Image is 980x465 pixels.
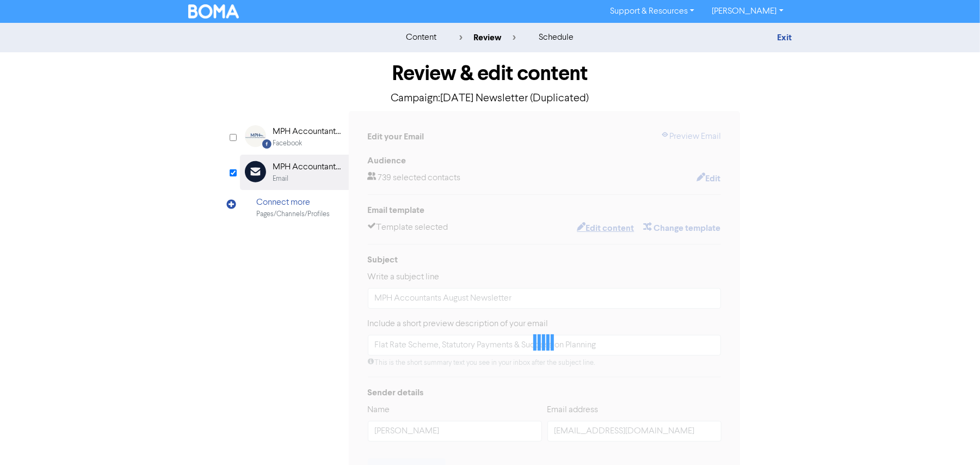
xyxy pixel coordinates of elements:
img: BOMA Logo [188,4,239,19]
img: Facebook [245,125,266,147]
div: review [459,31,516,44]
div: Connect morePages/Channels/Profiles [240,190,349,225]
h1: Review & edit content [240,61,741,86]
div: Facebook [273,138,303,149]
div: MPH Accountants & Business AdvisorsEmail [240,155,349,190]
div: Pages/Channels/Profiles [257,209,330,219]
a: Support & Resources [601,3,703,20]
div: Connect more [257,196,330,209]
div: schedule [539,31,574,44]
p: Campaign: [DATE] Newsletter (Duplicated) [240,90,741,107]
div: MPH Accountants & Business Advisors [273,125,343,138]
div: content [406,31,436,44]
a: Exit [777,32,792,43]
iframe: Chat Widget [926,413,980,465]
div: Email [273,174,289,184]
a: [PERSON_NAME] [703,3,792,20]
div: MPH Accountants & Business Advisors [273,161,343,174]
div: Facebook MPH Accountants & Business AdvisorsFacebook [240,119,349,155]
